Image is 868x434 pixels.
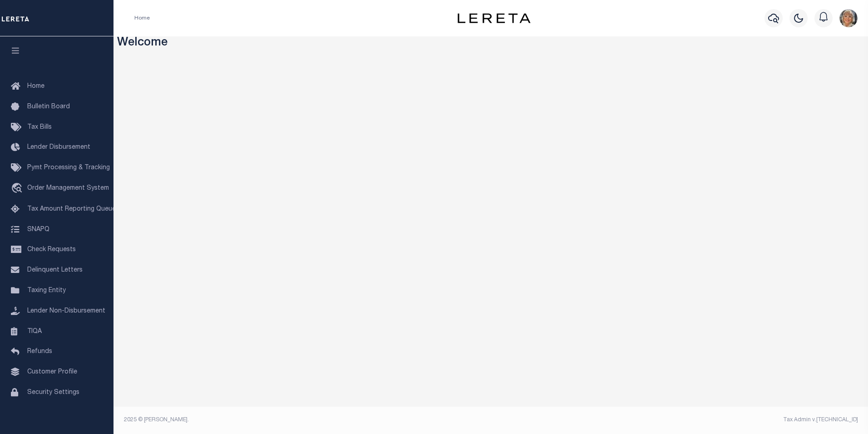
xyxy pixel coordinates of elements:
[27,328,42,334] span: TIQA
[117,416,491,424] div: 2025 © [PERSON_NAME].
[498,416,858,424] div: Tax Admin v.[TECHNICAL_ID]
[27,247,76,253] span: Check Requests
[458,13,530,23] img: logo-dark.svg
[27,369,77,375] span: Customer Profile
[27,185,109,192] span: Order Management System
[27,267,83,273] span: Delinquent Letters
[27,144,90,151] span: Lender Disbursement
[27,206,116,212] span: Tax Amount Reporting Queue
[27,226,49,232] span: SNAPQ
[27,389,79,396] span: Security Settings
[27,104,70,110] span: Bulletin Board
[11,183,25,195] i: travel_explore
[27,288,66,294] span: Taxing Entity
[27,348,52,355] span: Refunds
[27,308,105,314] span: Lender Non-Disbursement
[27,165,110,171] span: Pymt Processing & Tracking
[134,14,150,22] li: Home
[27,124,52,131] span: Tax Bills
[27,83,44,90] span: Home
[117,36,865,50] h3: Welcome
